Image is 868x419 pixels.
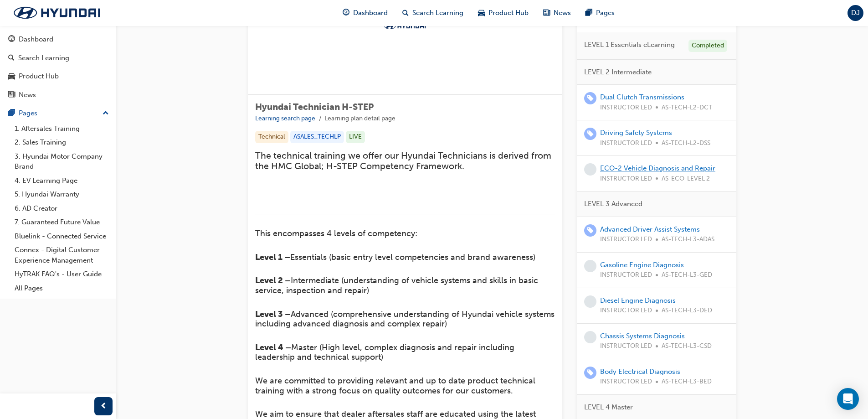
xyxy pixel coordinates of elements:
div: Product Hub [19,71,59,82]
span: Pages [596,8,615,18]
a: Advanced Driver Assist Systems [600,225,700,233]
span: AS-ECO-LEVEL 2 [662,174,710,184]
span: learningRecordVerb_ENROLL-icon [584,128,596,140]
span: INSTRUCTOR LED [600,234,652,245]
span: Master (High level, complex diagnosis and repair including leadership and technical support) [255,342,517,362]
span: up-icon [103,108,109,119]
a: Diesel Engine Diagnosis [600,296,676,305]
a: Learning search page [255,114,315,122]
span: INSTRUCTOR LED [600,138,652,149]
a: Product Hub [4,68,113,85]
span: AS-TECH-L3-BED [662,377,712,387]
span: prev-icon [100,401,107,412]
a: guage-iconDashboard [335,4,395,22]
span: LEVEL 1 Essentials eLearning [584,40,675,50]
span: Product Hub [488,8,529,18]
span: guage-icon [343,7,349,19]
span: Level 4 – [255,342,291,352]
div: Technical [255,131,288,143]
div: Open Intercom Messenger [837,388,859,410]
span: Level 3 – [255,309,291,319]
span: Intermediate (understanding of vehicle systems and skills in basic service, inspection and repair) [255,275,540,295]
a: 2. Sales Training [11,135,113,150]
span: LEVEL 4 Master [584,402,633,413]
span: Search Learning [412,8,463,18]
span: News [554,8,571,18]
a: Body Electrical Diagnosis [600,367,680,376]
button: Pages [4,105,113,122]
span: learningRecordVerb_NONE-icon [584,260,596,272]
a: 6. AD Creator [11,202,113,216]
span: learningRecordVerb_NONE-icon [584,331,596,343]
span: car-icon [478,7,485,19]
a: news-iconNews [536,4,578,22]
span: news-icon [543,7,550,19]
span: This encompasses 4 levels of competency: [255,228,417,238]
span: INSTRUCTOR LED [600,174,652,184]
a: 4. EV Learning Page [11,174,113,188]
a: ECO-2 Vehicle Diagnosis and Repair [600,164,715,172]
a: Search Learning [4,50,113,67]
a: pages-iconPages [578,4,622,22]
span: search-icon [402,7,409,19]
a: 1. Aftersales Training [11,122,113,136]
a: Dashboard [4,31,113,48]
div: Completed [688,40,727,52]
span: learningRecordVerb_NONE-icon [584,295,596,308]
a: All Pages [11,281,113,295]
div: ASALES_TECHLP [290,131,344,143]
div: Search Learning [18,53,69,63]
span: INSTRUCTOR LED [600,103,652,113]
span: pages-icon [8,109,15,118]
a: Bluelink - Connected Service [11,229,113,243]
span: AS-TECH-L3-ADAS [662,234,714,245]
a: News [4,87,113,103]
span: Hyundai Technician H-STEP [255,102,374,112]
span: Level 1 – [255,252,290,262]
img: Trak [5,3,109,22]
a: 5. Hyundai Warranty [11,187,113,202]
a: Connex - Digital Customer Experience Management [11,243,113,267]
a: car-iconProduct Hub [471,4,536,22]
span: INSTRUCTOR LED [600,377,652,387]
a: 3. Hyundai Motor Company Brand [11,150,113,174]
span: We are committed to providing relevant and up to date product technical training with a strong fo... [255,376,538,396]
a: HyTRAK FAQ's - User Guide [11,267,113,281]
span: AS-TECH-L3-GED [662,270,712,280]
span: Advanced (comprehensive understanding of Hyundai vehicle systems including advanced diagnosis and... [255,309,557,329]
span: DJ [851,8,860,18]
span: LEVEL 2 Intermediate [584,67,652,78]
a: search-iconSearch Learning [395,4,471,22]
li: Learning plan detail page [324,114,395,124]
span: AS-TECH-L3-CSD [662,341,712,352]
img: Trak [380,21,430,31]
span: AS-TECH-L2-DCT [662,103,712,113]
span: LEVEL 3 Advanced [584,199,642,209]
span: learningRecordVerb_NONE-icon [584,163,596,176]
button: DJ [847,5,863,21]
span: INSTRUCTOR LED [600,305,652,316]
span: AS-TECH-L2-DSS [662,138,710,149]
span: INSTRUCTOR LED [600,341,652,352]
span: pages-icon [586,7,592,19]
div: Pages [19,108,37,119]
a: Dual Clutch Transmissions [600,93,684,101]
div: News [19,90,36,100]
div: Dashboard [19,34,53,45]
span: guage-icon [8,36,15,44]
span: Essentials (basic entry level competencies and brand awareness) [290,252,535,262]
span: learningRecordVerb_ENROLL-icon [584,367,596,379]
span: INSTRUCTOR LED [600,270,652,280]
span: car-icon [8,72,15,81]
a: Gasoline Engine Diagnosis [600,261,684,269]
span: The technical training we offer our Hyundai Technicians is derived from the HMC Global; H-STEP Co... [255,150,554,171]
div: LIVE [346,131,365,143]
span: search-icon [8,54,15,62]
span: learningRecordVerb_ENROLL-icon [584,224,596,237]
span: Dashboard [353,8,388,18]
button: DashboardSearch LearningProduct HubNews [4,29,113,105]
span: AS-TECH-L3-DED [662,305,712,316]
a: 7. Guaranteed Future Value [11,215,113,229]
